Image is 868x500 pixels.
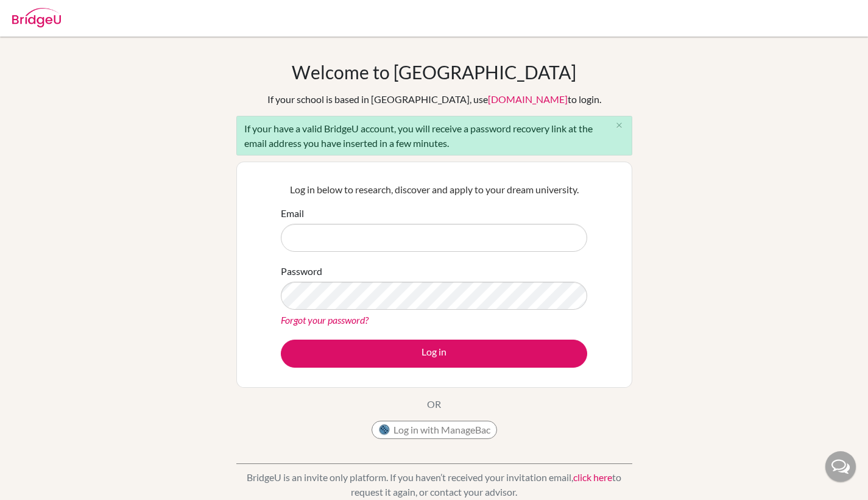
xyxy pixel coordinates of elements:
[236,116,632,155] div: If your have a valid BridgeU account, you will receive a password recovery link at the email addr...
[236,470,632,499] p: BridgeU is an invite only platform. If you haven’t received your invitation email, to request it ...
[488,93,568,105] a: [DOMAIN_NAME]
[427,397,441,412] p: OR
[12,8,61,27] img: Bridge-U
[281,264,322,279] label: Password
[573,471,612,483] a: click here
[607,116,632,135] button: Close
[372,421,497,439] button: Log in with ManageBac
[281,314,369,326] a: Forgot your password?
[281,340,587,368] button: Log in
[267,92,601,107] div: If your school is based in [GEOGRAPHIC_DATA], use to login.
[281,206,304,221] label: Email
[292,61,576,83] h1: Welcome to [GEOGRAPHIC_DATA]
[281,182,587,197] p: Log in below to research, discover and apply to your dream university.
[615,121,624,130] i: close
